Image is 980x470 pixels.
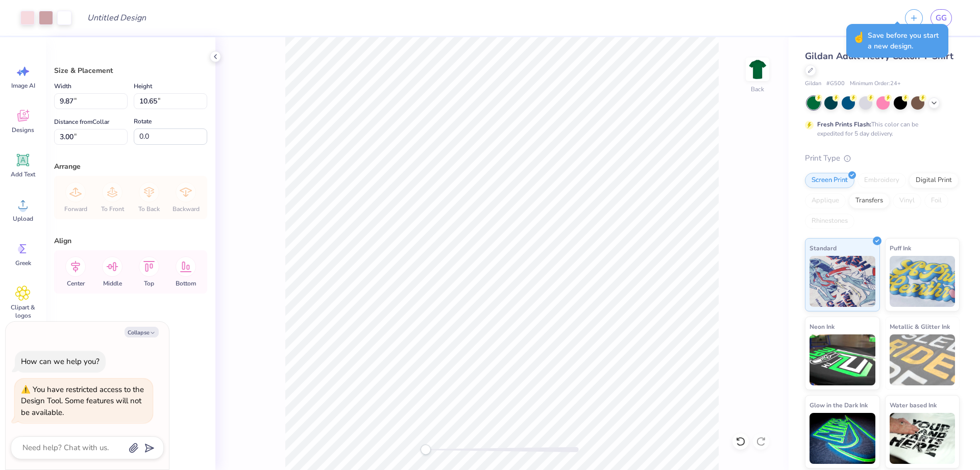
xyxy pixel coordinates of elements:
[930,9,952,27] a: GG
[15,259,31,267] span: Greek
[890,256,955,307] img: Puff Ink
[890,321,950,332] span: Metallic & Glitter Ink
[817,120,871,128] strong: Fresh Prints Flash:
[11,170,35,178] span: Add Text
[54,116,109,128] label: Distance from Collar
[805,152,960,164] div: Print Type
[805,173,854,188] div: Screen Print
[868,30,942,51] span: Save before you start a new design.
[176,279,196,288] span: Bottom
[134,80,152,92] label: Height
[810,321,835,332] span: Neon Ink
[810,413,875,464] img: Glow in the Dark Ink
[11,82,35,90] span: Image AI
[805,214,854,229] div: Rhinestones
[79,8,154,28] input: Untitled Design
[810,334,875,385] img: Neon Ink
[54,65,207,76] div: Size & Placement
[890,334,955,385] img: Metallic & Glitter Ink
[125,327,159,337] button: Collapse
[810,256,875,307] img: Standard
[890,243,911,253] span: Puff Ink
[6,303,40,320] span: Clipart & logos
[21,384,144,417] div: You have restricted access to the Design Tool. Some features will not be available.
[54,236,207,246] div: Align
[890,400,937,410] span: Water based Ink
[850,80,901,88] span: Minimum Order: 24 +
[134,115,152,127] label: Rotate
[54,80,71,92] label: Width
[936,12,947,24] span: GG
[857,173,906,188] div: Embroidery
[54,161,207,172] div: Arrange
[810,400,868,410] span: Glow in the Dark Ink
[103,279,122,288] span: Middle
[890,413,955,464] img: Water based Ink
[893,193,921,208] div: Vinyl
[924,193,948,208] div: Foil
[747,59,768,80] img: Back
[751,85,764,94] div: Back
[805,50,953,62] span: Gildan Adult Heavy Cotton T-Shirt
[810,243,837,253] span: Standard
[826,80,845,88] span: # G500
[67,279,85,288] span: Center
[805,193,846,208] div: Applique
[421,445,431,455] div: Accessibility label
[849,193,890,208] div: Transfers
[852,30,865,51] span: ☝️
[909,173,959,188] div: Digital Print
[144,279,154,288] span: Top
[817,120,943,138] div: This color can be expedited for 5 day delivery.
[12,126,34,134] span: Designs
[21,356,100,367] div: How can we help you?
[13,215,33,223] span: Upload
[805,80,821,88] span: Gildan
